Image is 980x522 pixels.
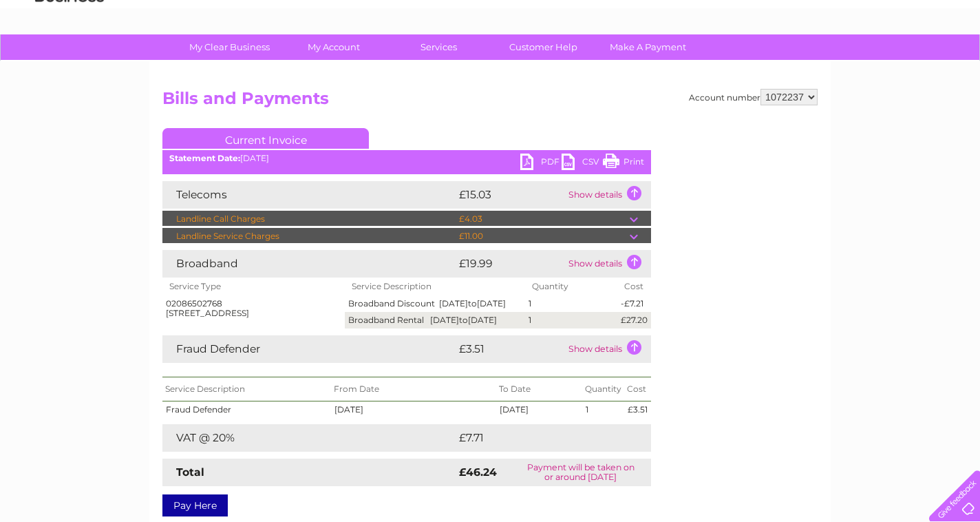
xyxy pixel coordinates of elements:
[166,299,341,318] div: 02086502768 [STREET_ADDRESS]
[624,401,651,417] td: £3.51
[565,181,651,209] td: Show details
[525,295,617,312] td: 1
[162,401,331,417] td: Fraud Defender
[738,59,764,69] a: Water
[345,312,525,328] td: Broadband Rental [DATE] [DATE]
[382,34,496,60] a: Services
[525,312,617,328] td: 1
[511,459,651,486] td: Payment will be taken on or around [DATE]
[617,295,651,312] td: -£7.21
[456,424,616,452] td: £7.71
[459,315,468,325] span: to
[565,335,651,363] td: Show details
[345,295,525,312] td: Broadband Discount [DATE] [DATE]
[162,278,345,295] th: Service Type
[456,181,565,209] td: £15.03
[456,211,630,227] td: £4.03
[520,154,562,174] a: PDF
[689,89,818,105] div: Account number
[935,59,967,69] a: Log out
[456,335,565,363] td: £3.51
[162,181,456,209] td: Telecoms
[162,128,369,149] a: Current Invoice
[162,89,818,115] h2: Bills and Payments
[166,8,816,67] div: Clear Business is a trading name of Verastar Limited (registered in [GEOGRAPHIC_DATA] No. 3667643...
[888,59,922,69] a: Contact
[176,466,204,479] strong: Total
[162,211,456,227] td: Landline Call Charges
[582,377,624,401] th: Quantity
[169,153,240,163] b: Statement Date:
[721,7,816,24] a: 0333 014 3131
[331,401,496,417] td: [DATE]
[565,250,651,278] td: Show details
[496,401,582,417] td: [DATE]
[811,59,852,69] a: Telecoms
[582,401,624,417] td: 1
[772,59,802,69] a: Energy
[860,59,880,69] a: Blog
[617,312,651,328] td: £27.20
[162,377,331,401] th: Service Description
[162,228,456,244] td: Landline Service Charges
[162,494,228,516] a: Pay Here
[591,34,705,60] a: Make A Payment
[162,424,456,452] td: VAT @ 20%
[34,36,105,78] img: logo.png
[525,278,617,295] th: Quantity
[603,154,644,174] a: Print
[162,250,456,278] td: Broadband
[331,377,496,401] th: From Date
[562,154,603,174] a: CSV
[162,335,456,363] td: Fraud Defender
[456,228,630,244] td: £11.00
[173,34,286,60] a: My Clear Business
[624,377,651,401] th: Cost
[468,298,477,309] span: to
[459,466,497,479] strong: £46.24
[345,278,525,295] th: Service Description
[277,34,391,60] a: My Account
[456,250,565,278] td: £19.99
[162,154,651,163] div: [DATE]
[617,278,651,295] th: Cost
[487,34,600,60] a: Customer Help
[496,377,582,401] th: To Date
